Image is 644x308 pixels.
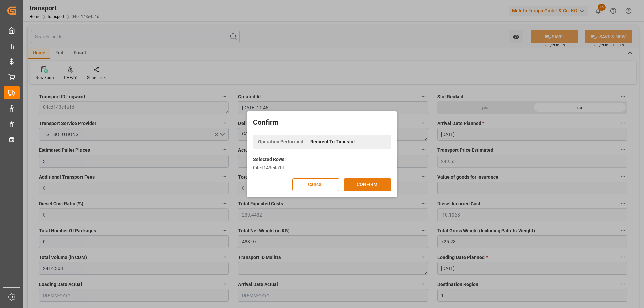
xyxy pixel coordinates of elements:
[292,178,339,191] button: Cancel
[344,178,391,191] button: CONFIRM
[253,117,391,128] h2: Confirm
[310,138,355,145] span: Redirect To Timeslot
[253,156,287,163] label: Selected Rows :
[253,164,391,171] div: 04cd143e4a1d
[258,138,306,145] span: Operation Performed :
